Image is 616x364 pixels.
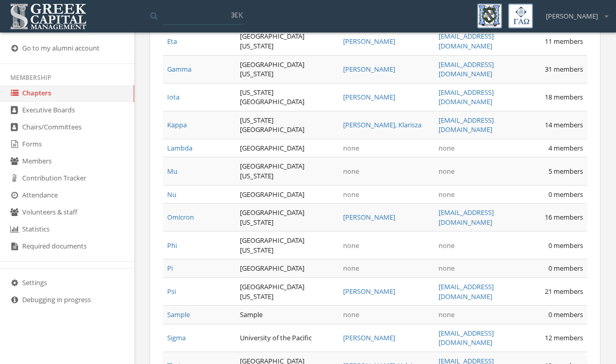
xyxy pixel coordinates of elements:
[236,139,339,157] td: [GEOGRAPHIC_DATA]
[167,92,180,102] a: Iota
[167,310,190,319] a: Sample
[167,263,173,273] a: Pi
[167,287,176,296] a: Psi
[236,185,339,204] td: [GEOGRAPHIC_DATA]
[439,282,494,301] a: [EMAIL_ADDRESS][DOMAIN_NAME]
[231,10,243,20] span: ⌘K
[439,263,455,273] span: none
[343,143,359,153] span: none
[167,241,177,250] a: Phi
[545,333,583,342] span: 12 members
[343,241,359,250] span: none
[343,212,395,222] a: [PERSON_NAME]
[439,310,455,319] span: none
[343,92,395,102] a: [PERSON_NAME]
[236,306,339,324] td: Sample
[439,143,455,153] span: none
[236,83,339,111] td: [US_STATE][GEOGRAPHIC_DATA]
[439,167,455,176] span: none
[548,310,583,319] span: 0 members
[548,263,583,273] span: 0 members
[343,167,359,176] span: none
[167,212,194,222] a: Omicron
[439,328,494,348] a: [EMAIL_ADDRESS][DOMAIN_NAME]
[167,64,191,74] a: Gamma
[439,60,494,79] a: [EMAIL_ADDRESS][DOMAIN_NAME]
[546,11,598,21] span: [PERSON_NAME]
[548,143,583,153] span: 4 members
[236,55,339,83] td: [GEOGRAPHIC_DATA][US_STATE]
[548,241,583,250] span: 0 members
[167,167,177,176] a: Mu
[167,333,186,342] a: Sigma
[236,27,339,55] td: [GEOGRAPHIC_DATA][US_STATE]
[343,263,359,273] span: none
[167,120,187,129] a: Kappa
[439,88,494,107] a: [EMAIL_ADDRESS][DOMAIN_NAME]
[545,37,583,46] span: 11 members
[545,212,583,222] span: 16 members
[167,143,192,153] a: Lambda
[167,190,176,199] a: Nu
[236,204,339,231] td: [GEOGRAPHIC_DATA][US_STATE]
[439,115,494,135] a: [EMAIL_ADDRESS][DOMAIN_NAME]
[545,120,583,129] span: 14 members
[343,287,395,296] a: [PERSON_NAME]
[343,333,395,342] a: [PERSON_NAME]
[236,277,339,305] td: [GEOGRAPHIC_DATA][US_STATE]
[548,190,583,199] span: 0 members
[539,4,608,21] div: [PERSON_NAME]
[236,231,339,259] td: [GEOGRAPHIC_DATA][US_STATE]
[545,64,583,74] span: 31 members
[236,259,339,278] td: [GEOGRAPHIC_DATA]
[548,167,583,176] span: 5 members
[236,324,339,352] td: University of the Pacific
[545,287,583,296] span: 21 members
[545,92,583,102] span: 18 members
[439,208,494,227] a: [EMAIL_ADDRESS][DOMAIN_NAME]
[439,241,455,250] span: none
[167,37,177,46] a: Eta
[439,31,494,51] a: [EMAIL_ADDRESS][DOMAIN_NAME]
[343,64,395,74] a: [PERSON_NAME]
[236,111,339,139] td: [US_STATE][GEOGRAPHIC_DATA]
[343,37,395,46] a: [PERSON_NAME]
[439,190,455,199] span: none
[236,157,339,185] td: [GEOGRAPHIC_DATA][US_STATE]
[343,120,422,129] a: [PERSON_NAME], Klarisza
[343,190,359,199] span: none
[343,310,359,319] span: none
